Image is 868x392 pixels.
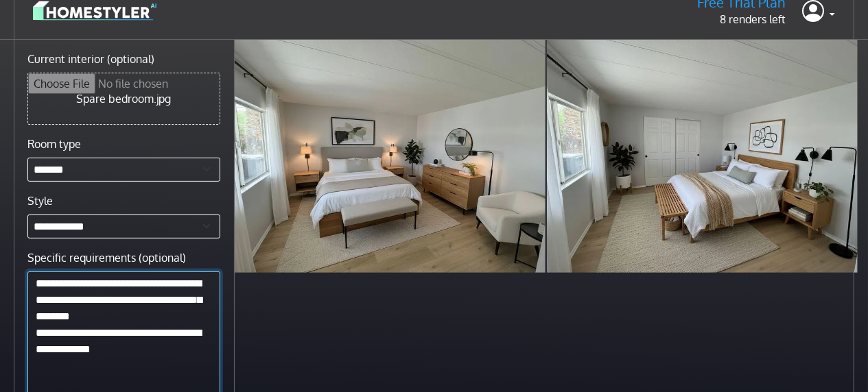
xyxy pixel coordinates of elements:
label: Specific requirements (optional) [27,249,186,266]
label: Room type [27,136,81,152]
label: Current interior (optional) [27,51,154,67]
label: Style [27,193,53,209]
p: 8 renders left [697,11,786,27]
